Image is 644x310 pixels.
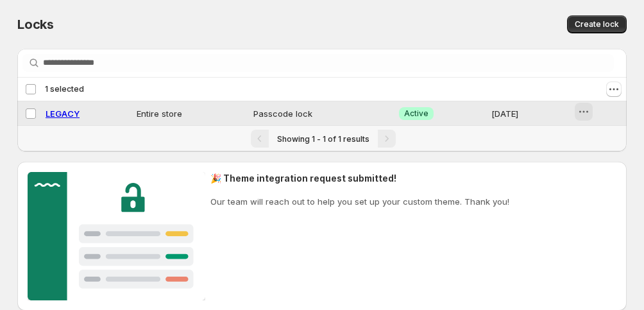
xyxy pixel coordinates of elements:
[17,125,627,151] nav: Pagination
[277,134,369,144] span: Showing 1 - 1 of 1 results
[575,19,619,30] span: Create lock
[250,101,395,126] td: Passcode lock
[28,172,205,300] img: Customer support
[46,108,80,119] a: LEGACY
[487,101,573,126] td: [DATE]
[45,84,84,94] span: 1 selected
[606,82,622,97] button: Actions
[210,172,509,185] h2: 🎉 Theme integration request submitted!
[17,17,54,32] span: Locks
[567,15,627,33] button: Create lock
[210,195,509,208] p: Our team will reach out to help you set up your custom theme. Thank you!
[404,108,428,119] span: Active
[133,101,250,126] td: Entire store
